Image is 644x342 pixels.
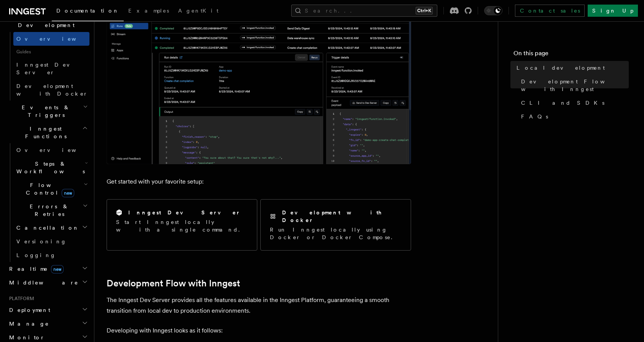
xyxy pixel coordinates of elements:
[6,14,83,29] span: Local Development
[107,295,411,316] p: The Inngest Dev Server provides all the features available in the Inngest Platform, guaranteeing ...
[6,334,45,341] span: Monitor
[13,32,89,46] a: Overview
[13,200,89,221] button: Errors & Retries
[16,238,67,245] span: Versioning
[270,226,402,241] p: Run Inngest locally using Docker or Docker Compose.
[416,7,433,14] kbd: Ctrl+K
[16,36,95,42] span: Overview
[6,303,89,317] button: Deployment
[6,320,49,328] span: Manage
[16,252,56,258] span: Logging
[13,203,83,218] span: Errors & Retries
[484,6,502,15] button: Toggle dark mode
[13,157,89,178] button: Steps & Workflows
[6,279,78,286] span: Middleware
[13,58,89,79] a: Inngest Dev Server
[116,218,248,233] p: Start Inngest locally with a single command.
[6,265,64,273] span: Realtime
[13,221,89,235] button: Cancellation
[128,8,169,14] span: Examples
[6,276,89,289] button: Middleware
[128,209,241,216] h2: Inngest Dev Server
[6,125,82,140] span: Inngest Functions
[16,62,81,75] span: Inngest Dev Server
[13,178,89,200] button: Flow Controlnew
[6,101,89,122] button: Events & Triggers
[6,11,89,32] button: Local Development
[6,306,50,314] span: Deployment
[513,49,629,61] h4: On this page
[107,176,411,187] p: Get started with your favorite setup:
[16,83,88,97] span: Development with Docker
[6,32,89,101] div: Local Development
[174,2,223,21] a: AgentKit
[515,5,585,17] a: Contact sales
[6,143,89,262] div: Inngest Functions
[107,199,257,251] a: Inngest Dev ServerStart Inngest locally with a single command.
[6,122,89,143] button: Inngest Functions
[13,224,79,232] span: Cancellation
[518,75,629,96] a: Development Flow with Inngest
[13,143,89,157] a: Overview
[518,96,629,110] a: CLI and SDKs
[62,189,74,197] span: new
[260,199,411,251] a: Development with DockerRun Inngest locally using Docker or Docker Compose.
[13,79,89,101] a: Development with Docker
[51,265,64,273] span: new
[521,113,548,120] span: FAQs
[518,110,629,123] a: FAQs
[588,5,638,17] a: Sign Up
[513,61,629,75] a: Local development
[6,104,83,119] span: Events & Triggers
[107,278,240,289] a: Development Flow with Inngest
[521,78,629,93] span: Development Flow with Inngest
[521,99,604,107] span: CLI and SDKs
[13,181,84,197] span: Flow Control
[56,8,119,14] span: Documentation
[124,2,174,21] a: Examples
[16,147,95,153] span: Overview
[13,160,85,175] span: Steps & Workflows
[107,325,411,336] p: Developing with Inngest looks as it follows:
[291,5,437,17] button: Search...Ctrl+K
[13,248,89,262] a: Logging
[282,209,402,224] h2: Development with Docker
[6,262,89,276] button: Realtimenew
[13,235,89,248] a: Versioning
[52,2,124,21] a: Documentation
[13,46,89,58] span: Guides
[6,296,34,302] span: Platform
[6,317,89,331] button: Manage
[516,64,605,72] span: Local development
[178,8,218,14] span: AgentKit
